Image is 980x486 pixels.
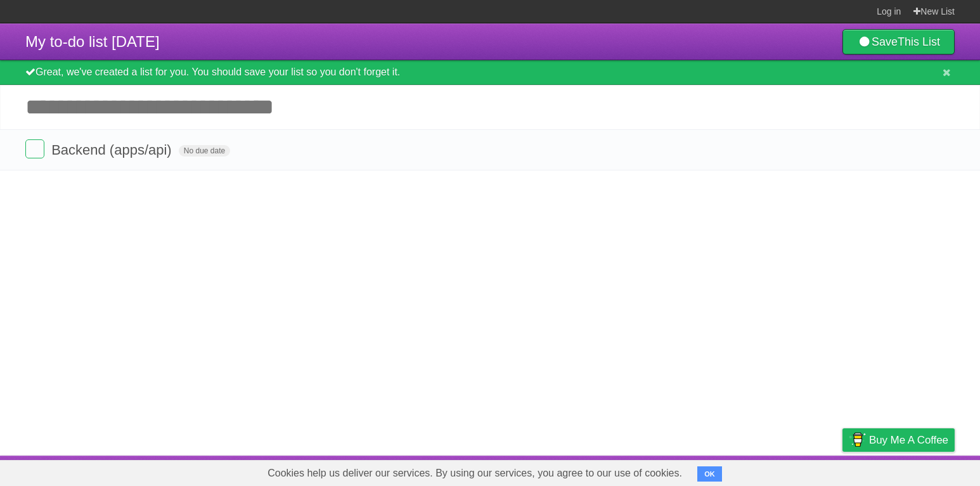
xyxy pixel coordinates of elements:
span: My to-do list [DATE] [25,33,160,50]
a: Privacy [826,459,859,483]
span: Buy me a coffee [869,429,948,451]
a: Terms [783,459,811,483]
button: OK [697,466,722,482]
span: No due date [179,145,230,157]
a: About [674,459,700,483]
a: Buy me a coffee [842,428,955,452]
label: Done [25,139,44,158]
img: Buy me a coffee [849,429,866,451]
span: Backend (apps/api) [51,142,175,158]
b: This List [898,35,940,48]
a: SaveThis List [842,29,955,54]
a: Suggest a feature [875,459,955,483]
a: Developers [716,459,767,483]
span: Cookies help us deliver our services. By using our services, you agree to our use of cookies. [255,461,695,486]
